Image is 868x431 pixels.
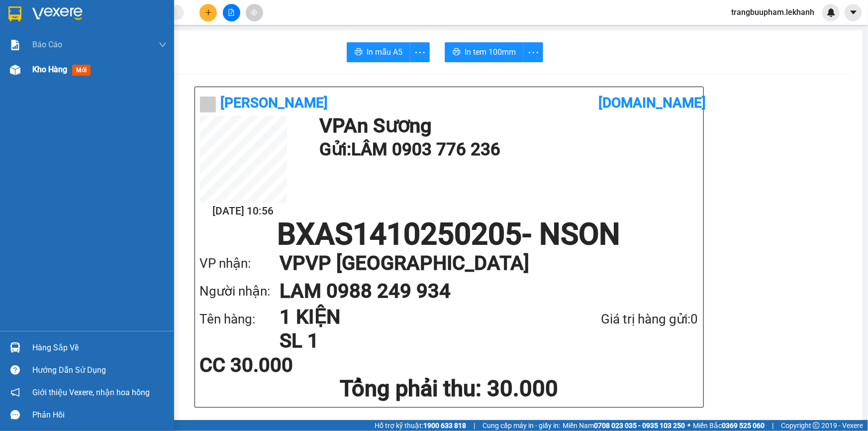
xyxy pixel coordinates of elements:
span: down [159,41,167,49]
span: trangbuupham.lekhanh [723,6,822,18]
div: LAM [95,32,196,44]
button: file-add [223,4,240,21]
strong: 1900 633 818 [423,422,466,430]
h1: BXAS1410250205 - NSON [200,219,698,249]
img: icon-new-feature [827,8,836,17]
span: printer [453,48,461,57]
div: 0988249934 [95,44,196,58]
img: solution-icon [10,40,20,50]
span: plus [205,9,212,16]
span: Kho hàng [32,65,67,74]
div: 0903776236 [8,32,88,46]
h1: LAM 0988 249 934 [280,277,678,305]
h1: SL 1 [280,329,549,353]
div: Người nhận: [200,281,280,302]
button: printerIn mẫu A5 [347,42,410,62]
div: LÂM [8,20,88,32]
span: message [10,410,20,420]
h1: VP VP [GEOGRAPHIC_DATA] [280,249,678,277]
img: warehouse-icon [10,342,20,353]
span: notification [10,388,20,397]
b: [PERSON_NAME] [221,95,328,111]
h1: Tổng phải thu: 30.000 [200,375,698,402]
span: printer [355,48,363,57]
button: more [410,42,430,62]
span: caret-down [849,8,858,17]
strong: 0369 525 060 [722,422,765,430]
div: Hàng sắp về [32,340,167,355]
span: ⚪️ [687,424,690,428]
span: Miền Nam [563,420,685,431]
div: Tên hàng: [200,309,280,329]
div: CC 30.000 [200,355,365,375]
span: Giới thiệu Vexere, nhận hoa hồng [32,386,150,399]
div: Hướng dẫn sử dụng [32,363,167,378]
b: [DOMAIN_NAME] [598,95,706,111]
img: logo-vxr [8,6,21,21]
div: Phản hồi [32,408,167,423]
button: aim [246,4,263,21]
span: Cung cấp máy in - giấy in: [482,420,560,431]
span: | [772,420,773,431]
button: plus [199,4,217,21]
span: Báo cáo [32,38,62,51]
span: more [410,46,429,59]
span: CC : [94,67,107,77]
h1: VP An Sương [319,116,693,136]
div: 30.000 [94,64,197,78]
button: more [523,42,543,62]
strong: 0708 023 035 - 0935 103 250 [594,422,685,430]
span: file-add [228,9,235,16]
div: Giá trị hàng gửi: 0 [549,309,698,329]
span: Miền Bắc [693,420,765,431]
div: VP [GEOGRAPHIC_DATA] [95,8,196,32]
span: more [524,46,543,59]
button: printerIn tem 100mm [445,42,524,62]
span: aim [251,9,258,16]
span: Nhận: [95,9,119,20]
span: question-circle [10,365,20,375]
h1: Gửi: LÂM 0903 776 236 [319,136,693,163]
h1: 1 KIỆN [280,305,549,329]
span: In mẫu A5 [367,46,402,58]
div: VP nhận: [200,253,280,274]
div: An Sương [8,8,88,20]
span: mới [72,65,91,76]
span: | [474,420,475,431]
span: copyright [813,422,820,429]
span: Gửi: [8,9,24,20]
span: Hỗ trợ kỹ thuật: [375,420,466,431]
button: caret-down [845,4,862,21]
span: In tem 100mm [465,46,516,58]
img: warehouse-icon [10,65,20,75]
h2: [DATE] 10:56 [200,203,287,219]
